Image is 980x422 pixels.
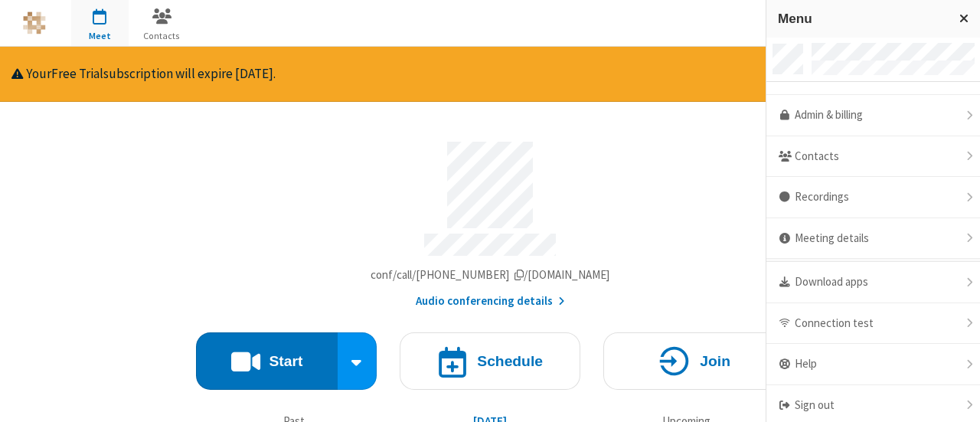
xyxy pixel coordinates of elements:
section: Account details [196,130,784,309]
button: Audio conferencing details [416,293,565,310]
iframe: Chat [942,382,969,411]
h4: Schedule [477,354,543,368]
div: Connection test [766,303,980,345]
div: Start conference options [338,332,377,390]
button: Schedule [400,332,580,390]
div: Download apps [766,262,980,303]
a: Admin & billing [766,95,980,136]
h4: Start [269,354,302,368]
h4: Join [700,354,730,368]
span: Contacts [133,29,191,43]
button: Join [603,332,784,390]
div: Recordings [766,177,980,218]
div: Contacts [766,136,980,178]
div: Meeting details [766,218,980,260]
button: Copy my meeting room linkCopy my meeting room link [371,267,610,284]
span: Copy my meeting room link [371,267,610,282]
button: Start [196,332,338,390]
img: iotum [23,11,46,34]
span: Your Free Trial subscription will expire [DATE]. [26,65,276,82]
h3: Menu [778,11,946,26]
span: Meet [71,29,129,43]
div: Help [766,344,980,385]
